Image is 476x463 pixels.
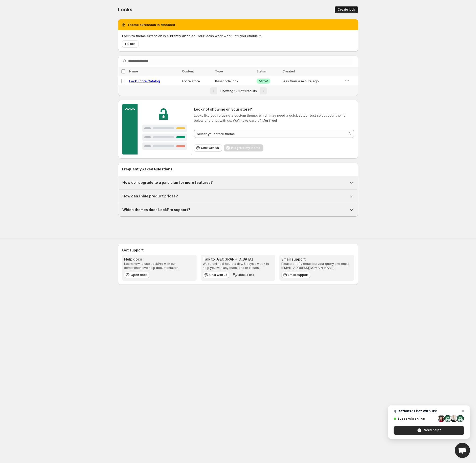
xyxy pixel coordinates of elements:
span: Questions? Chat with us! [394,409,464,413]
h1: How can I hide product prices? [122,194,178,199]
h3: Talk to [GEOGRAPHIC_DATA] [203,257,273,262]
p: Learn how to use LockPro with our comprehensive help documentation. [124,262,195,270]
span: Locks [118,7,132,13]
span: Need help? [394,426,464,435]
a: Email support [281,272,310,278]
span: Book a call [238,273,254,277]
h1: Which themes does LockPro support? [122,207,190,212]
span: Name [129,69,138,73]
span: Chat with us [201,146,219,150]
h2: Lock not showing on your store? [194,107,354,112]
h2: Theme extension is disabled [127,22,175,27]
button: Chat with us [203,272,229,278]
h2: Frequently Asked Questions [122,167,354,172]
h1: How do I upgrade to a paid plan for more features? [122,180,213,185]
a: Lock Entire Catalog [129,79,160,83]
span: Type [215,69,223,73]
img: Customer support [122,104,192,155]
span: Need help? [424,428,441,432]
h3: Help docs [124,257,195,262]
td: Passcode lock [214,76,255,86]
span: Showing 1 - 1 of 1 results [220,89,257,93]
p: LockPro theme extension is currently disabled. Your locks wont work until you enable it. [122,33,354,38]
h2: Get support [122,248,354,253]
span: Fix this [125,42,135,46]
h3: Email support [281,257,352,262]
span: Active [259,79,268,83]
nav: Pagination [118,86,358,96]
span: Chat with us [209,273,227,277]
a: Open docs [124,272,149,278]
p: We're online 8 hours a day, 5 days a week to help you with any questions or issues. [203,262,273,270]
td: less than a minute ago [281,76,343,86]
p: Please briefly describe your query and email [EMAIL_ADDRESS][DOMAIN_NAME]. [281,262,352,270]
span: Created [283,69,295,73]
button: Book a call [231,272,256,278]
strong: for free! [264,118,277,122]
p: Looks like you're using a custom theme, which may need a quick setup. Just select your theme belo... [194,113,354,123]
a: Fix this [122,40,139,47]
button: Chat with us [194,144,222,151]
a: Open chat [455,443,470,458]
span: Open docs [131,273,147,277]
span: Status [257,69,266,73]
span: Content [182,69,194,73]
td: Entire store [180,76,214,86]
span: Support is online [394,417,436,421]
button: Create lock [335,6,358,13]
span: Create lock [338,8,355,12]
span: Email support [288,273,308,277]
